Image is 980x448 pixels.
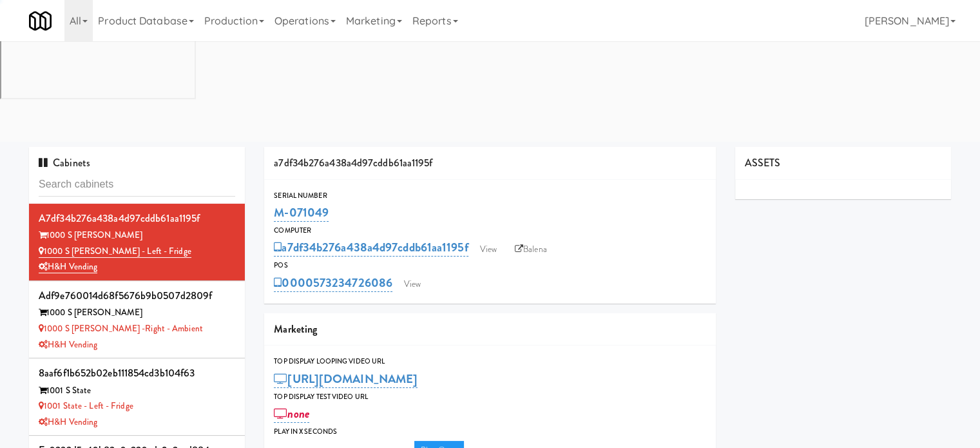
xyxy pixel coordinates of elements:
div: POS [274,259,706,272]
li: adf9e760014d68f5676b9b0507d2809f1000 S [PERSON_NAME] 1000 S [PERSON_NAME] -Right - AmbientH&H Ven... [29,281,245,358]
a: 1000 S [PERSON_NAME] -Right - Ambient [39,322,203,335]
img: Micromart [29,10,52,32]
a: [URL][DOMAIN_NAME] [274,370,418,388]
a: H&H Vending [39,416,97,428]
li: a7df34b276a438a4d97cddb61aa1195f1000 S [PERSON_NAME] 1000 S [PERSON_NAME] - Left - FridgeH&H Vending [29,204,245,281]
div: Top Display Test Video Url [274,391,706,404]
div: 1000 S [PERSON_NAME] [39,305,235,321]
span: Cabinets [39,155,90,170]
a: H&H Vending [39,260,97,273]
li: 8aaf6f1b652b02eb111854cd3b104f631001 S State 1001 State - Left - FridgeH&H Vending [29,358,245,436]
div: adf9e760014d68f5676b9b0507d2809f [39,286,235,306]
div: 8aaf6f1b652b02eb111854cd3b104f63 [39,364,235,383]
a: 1000 S [PERSON_NAME] - Left - Fridge [39,245,191,258]
div: Play in X seconds [274,425,706,438]
a: Balena [508,240,553,259]
input: Search cabinets [39,173,235,197]
div: a7df34b276a438a4d97cddb61aa1195f [264,147,716,180]
div: 1000 S [PERSON_NAME] [39,228,235,244]
span: ASSETS [745,155,781,170]
a: View [474,240,503,259]
a: a7df34b276a438a4d97cddb61aa1195f [274,239,468,257]
span: Marketing [274,322,317,336]
div: Serial Number [274,190,706,202]
a: H&H Vending [39,338,97,351]
a: 1001 State - Left - Fridge [39,400,133,412]
a: 0000573234726086 [274,274,392,292]
a: M-071049 [274,204,329,222]
a: View [398,275,427,294]
div: Computer [274,224,706,237]
div: a7df34b276a438a4d97cddb61aa1195f [39,209,235,228]
div: 1001 S State [39,383,235,399]
div: Top Display Looping Video Url [274,355,706,368]
a: none [274,405,309,423]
